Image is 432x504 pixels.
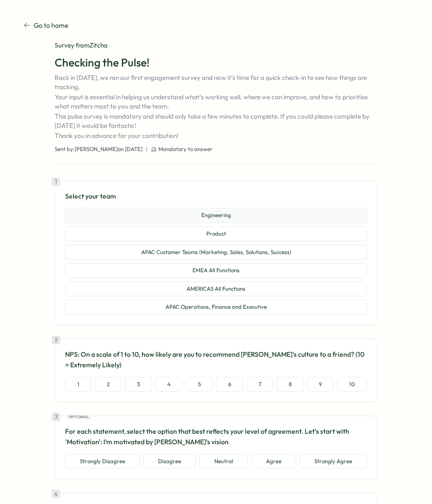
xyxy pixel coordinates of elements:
[300,454,367,469] button: Strongly Agree
[186,377,213,392] button: 5
[34,20,68,31] p: Go to home
[199,454,248,469] button: Neutral
[95,377,121,392] button: 2
[65,454,140,469] button: Strongly Disagree
[277,377,303,392] button: 8
[125,377,152,392] button: 3
[68,414,90,420] span: Optional
[307,377,334,392] button: 9
[55,73,377,141] p: Back in [DATE], we ran our first engagement survey and now it’s time for a quick check-in to see ...
[24,20,68,31] a: Go to home
[65,281,367,297] button: AMERICAS All Functions
[216,377,243,392] button: 6
[337,377,367,392] button: 10
[155,377,182,392] button: 4
[52,336,60,344] div: 2
[158,146,213,153] span: Mandatory to answer
[52,490,60,498] div: 4
[65,377,91,392] button: 1
[65,226,367,241] button: Product
[65,426,367,447] p: For each statement, select the option that best reflects your level of agreement. Let's start wit...
[146,146,148,153] span: |
[246,377,273,392] button: 7
[251,454,296,469] button: Agree
[52,413,60,421] div: 3
[65,245,367,260] button: APAC Customer Teams (Marketing, Sales, Solutions, Success)
[52,178,60,186] div: 1
[55,55,377,70] h1: Checking the Pulse!
[55,41,377,50] div: Survey from Zitcha
[65,208,367,223] button: Engineering
[143,454,196,469] button: Disagree
[65,191,367,202] p: Select your team
[65,263,367,278] button: EMEA All Functions
[65,300,367,315] button: APAC Operations, Finance and Executive
[55,146,142,153] span: Sent by: [PERSON_NAME] on [DATE]
[65,349,367,370] p: NPS: On a scale of 1 to 10, how likely are you to recommend [PERSON_NAME]'s culture to a friend? ...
